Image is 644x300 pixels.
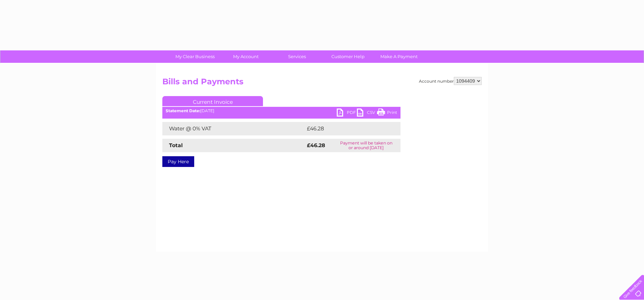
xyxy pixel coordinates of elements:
[307,142,325,148] strong: £46.28
[357,109,377,118] a: CSV
[166,108,200,113] b: Statement Date:
[269,50,325,63] a: Services
[162,96,263,106] a: Current Invoice
[167,50,223,63] a: My Clear Business
[332,139,400,152] td: Payment will be taken on or around [DATE]
[218,50,274,63] a: My Account
[305,122,387,135] td: £46.28
[162,122,305,135] td: Water @ 0% VAT
[162,109,400,113] div: [DATE]
[337,109,357,118] a: PDF
[371,50,427,63] a: Make A Payment
[320,50,376,63] a: Customer Help
[162,77,482,90] h2: Bills and Payments
[419,77,482,85] div: Account number
[169,142,183,148] strong: Total
[162,156,194,167] a: Pay Here
[377,109,397,118] a: Print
